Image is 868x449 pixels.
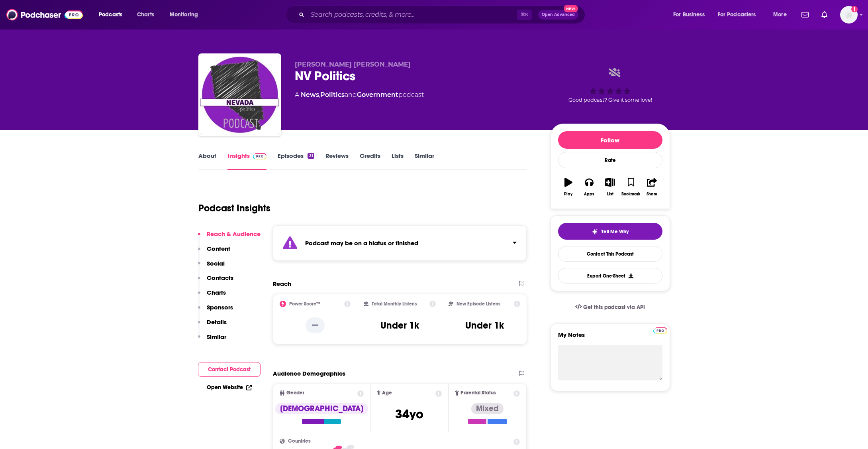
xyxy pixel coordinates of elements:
a: Similar [415,152,434,170]
button: Open AdvancedNew [538,10,578,20]
input: Search podcasts, credits, & more... [308,8,517,21]
button: Social [198,260,225,274]
a: Pro website [653,326,667,334]
strong: Podcast may be on a hiatus or finished [305,239,418,247]
button: Contacts [198,274,233,289]
a: Charts [132,8,159,21]
span: Open Advanced [542,13,575,17]
h2: Power Score™ [289,301,320,307]
span: Gender [286,390,304,396]
div: A podcast [295,90,424,100]
button: Similar [198,333,226,348]
h2: Total Monthly Listens [372,301,417,307]
h2: New Episode Listens [457,301,500,307]
p: Similar [207,333,226,341]
img: Podchaser - Follow, Share and Rate Podcasts [6,7,83,22]
h1: Podcast Insights [198,202,270,214]
div: Rate [558,152,662,168]
div: 31 [308,153,314,159]
button: Share [641,173,662,201]
span: Charts [137,9,154,20]
span: , [319,91,320,98]
span: [PERSON_NAME] [PERSON_NAME] [295,61,411,68]
a: Credits [360,152,380,170]
span: Podcasts [99,9,122,20]
img: Podchaser Pro [253,153,267,160]
span: 34 yo [395,406,423,422]
p: -- [306,317,325,333]
p: Content [207,245,230,252]
a: News [301,91,319,98]
h3: Under 1k [465,319,504,331]
span: and [345,91,357,98]
span: Monitoring [170,9,198,20]
h2: Audience Demographics [273,370,345,377]
span: Tell Me Why [601,228,629,235]
span: Age [382,390,392,396]
a: Reviews [325,152,349,170]
button: Export One-Sheet [558,268,662,284]
p: Sponsors [207,303,233,311]
a: InsightsPodchaser Pro [227,152,267,170]
svg: Add a profile image [851,6,858,12]
button: Bookmark [621,173,641,201]
section: Click to expand status details [273,225,527,261]
button: Show profile menu [840,6,858,24]
a: Contact This Podcast [558,246,662,262]
span: Good podcast? Give it some love! [568,97,652,103]
img: tell me why sparkle [592,228,598,235]
button: Charts [198,289,226,303]
button: Sponsors [198,303,233,318]
span: For Business [673,9,705,20]
div: List [607,192,613,197]
div: [DEMOGRAPHIC_DATA] [275,403,368,414]
a: Show notifications dropdown [798,8,812,22]
a: Politics [320,91,345,98]
button: tell me why sparkleTell Me Why [558,223,662,240]
span: Parental Status [460,390,496,396]
span: For Podcasters [718,9,756,20]
p: Charts [207,289,226,296]
div: Bookmark [621,192,640,197]
span: More [773,9,787,20]
button: Play [558,173,579,201]
p: Contacts [207,274,233,282]
button: open menu [164,8,208,21]
button: List [600,173,620,201]
p: Reach & Audience [207,230,261,238]
button: Content [198,245,230,260]
h2: Reach [273,280,291,288]
a: Lists [392,152,404,170]
span: Get this podcast via API [583,304,645,311]
p: Social [207,260,225,267]
button: open menu [713,8,768,21]
span: Logged in as tiffanymiller [840,6,858,24]
a: Get this podcast via API [569,297,652,317]
div: Search podcasts, credits, & more... [293,6,593,24]
p: Details [207,318,227,326]
button: open menu [668,8,715,21]
button: Details [198,318,227,333]
div: Play [564,192,572,197]
div: Apps [584,192,594,197]
a: Show notifications dropdown [818,8,831,22]
a: Open Website [207,384,252,391]
button: open menu [93,8,133,21]
img: NV Politics [200,55,280,135]
div: Mixed [471,403,504,414]
button: open menu [768,8,797,21]
label: My Notes [558,331,662,345]
button: Follow [558,131,662,149]
span: ⌘ K [517,10,532,20]
h3: Under 1k [380,319,419,331]
button: Contact Podcast [198,362,261,377]
img: User Profile [840,6,858,24]
img: Podchaser Pro [653,327,667,334]
a: Government [357,91,398,98]
a: About [198,152,216,170]
div: Good podcast? Give it some love! [551,61,670,110]
button: Reach & Audience [198,230,261,245]
span: Countries [288,439,311,444]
